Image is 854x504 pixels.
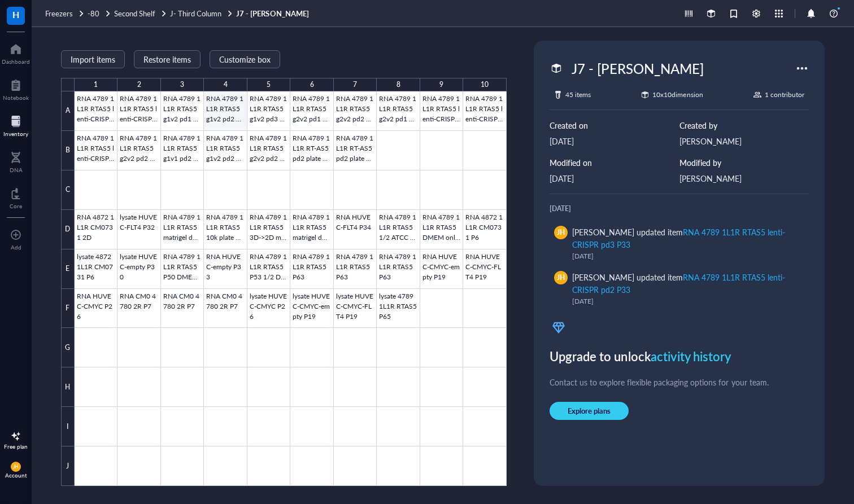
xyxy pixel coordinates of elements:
[557,273,565,283] span: JH
[61,210,75,249] div: D
[4,443,28,450] div: Free plan
[61,249,75,289] div: E
[5,472,27,479] div: Account
[565,89,591,100] div: 45 items
[679,156,809,169] div: Modified by
[2,58,30,65] div: Dashboard
[550,402,809,420] a: Explore plans
[550,172,679,185] div: [DATE]
[572,296,795,307] div: [DATE]
[71,55,115,64] span: Import items
[236,8,311,19] a: J7 - [PERSON_NAME]
[572,271,795,296] div: [PERSON_NAME] updated item
[572,251,795,262] div: [DATE]
[557,227,565,238] span: JH
[137,78,141,91] div: 2
[10,185,22,209] a: Core
[134,50,201,68] button: Restore items
[310,78,314,91] div: 6
[3,130,28,137] div: Inventory
[550,135,679,147] div: [DATE]
[10,203,22,209] div: Core
[61,131,75,170] div: B
[88,8,112,19] a: -80
[651,347,731,365] span: activity history
[61,91,75,131] div: A
[353,78,357,91] div: 7
[439,78,443,91] div: 9
[2,40,30,65] a: Dashboard
[45,8,73,19] span: Freezers
[170,8,221,19] span: J- Third Column
[550,345,809,367] div: Upgrade to unlock
[114,8,234,19] a: Second ShelfJ- Third Column
[550,376,809,388] div: Contact us to explore flexible packaging options for your team.
[550,402,629,420] button: Explore plans
[61,446,75,486] div: J
[180,78,184,91] div: 3
[550,266,809,312] a: JH[PERSON_NAME] updated itemRNA 4789 1L1R RTAS5 lenti-CRISPR pd2 P33[DATE]
[652,89,703,100] div: 10 x 10 dimension
[210,50,280,68] button: Customize box
[3,76,29,101] a: Notebook
[10,148,23,173] a: DNA
[61,289,75,328] div: F
[143,55,191,64] span: Restore items
[550,221,809,266] a: JH[PERSON_NAME] updated itemRNA 4789 1L1R RTAS5 lenti-CRISPR pd3 P33[DATE]
[61,50,125,68] button: Import items
[550,156,679,169] div: Modified on
[679,172,809,185] div: [PERSON_NAME]
[550,203,809,214] div: [DATE]
[224,78,228,91] div: 4
[11,244,21,251] div: Add
[567,56,709,80] div: J7 - [PERSON_NAME]
[550,119,679,132] div: Created on
[94,78,98,91] div: 1
[3,112,28,137] a: Inventory
[13,464,19,470] span: JH
[88,8,99,19] span: -80
[679,119,809,132] div: Created by
[61,367,75,407] div: H
[12,7,19,21] span: H
[45,8,85,19] a: Freezers
[3,94,29,101] div: Notebook
[267,78,271,91] div: 5
[396,78,400,91] div: 8
[114,8,155,19] span: Second Shelf
[61,407,75,446] div: I
[61,328,75,367] div: G
[219,55,271,64] span: Customize box
[61,170,75,210] div: C
[679,135,809,147] div: [PERSON_NAME]
[10,166,23,173] div: DNA
[765,89,804,100] div: 1 contributor
[568,406,611,416] span: Explore plans
[481,78,489,91] div: 10
[572,226,795,251] div: [PERSON_NAME] updated item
